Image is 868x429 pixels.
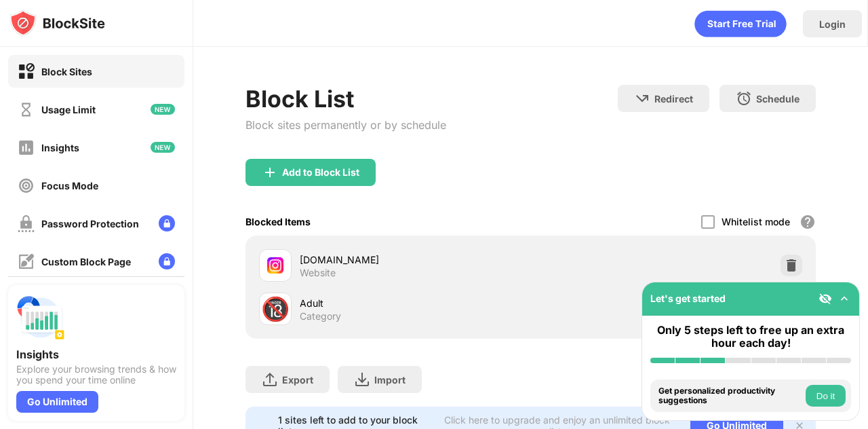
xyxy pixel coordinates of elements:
[18,177,35,194] img: focus-off.svg
[300,310,341,322] div: Category
[151,104,175,115] img: new-icon.svg
[41,66,92,77] div: Block Sites
[282,374,313,386] div: Export
[650,324,851,350] div: Only 5 steps left to free up an extra hour each day!
[245,216,311,227] div: Blocked Items
[806,385,846,407] button: Do it
[245,85,446,113] div: Block List
[41,256,131,267] div: Custom Block Page
[819,18,846,30] div: Login
[9,10,105,37] img: logo-blocksite.svg
[18,139,35,156] img: insights-off.svg
[282,167,359,178] div: Add to Block List
[41,104,96,115] div: Usage Limit
[722,216,790,227] div: Whitelist mode
[151,142,175,153] img: new-icon.svg
[300,253,531,267] div: [DOMAIN_NAME]
[18,63,35,80] img: block-on.svg
[650,293,726,304] div: Let's get started
[374,374,406,386] div: Import
[658,386,802,406] div: Get personalized productivity suggestions
[41,142,79,153] div: Insights
[16,293,65,342] img: push-insights.svg
[159,215,175,231] img: lock-menu.svg
[18,101,35,118] img: time-usage-off.svg
[159,253,175,269] img: lock-menu.svg
[245,118,446,132] div: Block sites permanently or by schedule
[267,257,283,274] img: favicons
[300,267,336,279] div: Website
[16,364,176,386] div: Explore your browsing trends & how you spend your time online
[18,215,35,232] img: password-protection-off.svg
[818,292,832,305] img: eye-not-visible.svg
[16,391,98,413] div: Go Unlimited
[41,218,139,229] div: Password Protection
[837,292,851,305] img: omni-setup-toggle.svg
[756,93,800,105] div: Schedule
[300,296,531,310] div: Adult
[41,180,98,191] div: Focus Mode
[18,253,35,270] img: customize-block-page-off.svg
[16,348,176,361] div: Insights
[261,295,290,323] div: 🔞
[654,93,693,105] div: Redirect
[694,10,787,37] div: animation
